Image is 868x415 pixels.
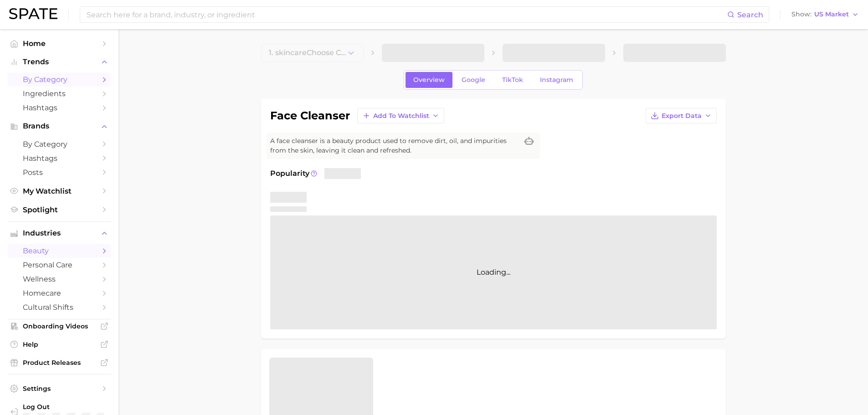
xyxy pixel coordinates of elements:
span: Search [737,10,763,19]
button: Export Data [646,108,717,123]
h1: face cleanser [270,110,350,121]
button: Trends [7,55,111,69]
span: Hashtags [23,103,96,112]
a: by Category [7,137,111,151]
span: My Watchlist [23,187,96,195]
a: homecare [7,286,111,300]
span: personal care [23,261,96,269]
span: Onboarding Videos [23,322,96,330]
span: Ingredients [23,89,96,98]
span: cultural shifts [23,303,96,312]
a: Instagram [532,72,581,88]
span: Popularity [270,168,309,179]
a: personal care [7,258,111,272]
span: by Category [23,140,96,149]
a: Overview [406,72,452,88]
button: Industries [7,226,111,240]
span: Brands [23,122,96,130]
a: Google [454,72,493,88]
span: US Market [814,12,849,17]
a: My Watchlist [7,184,111,198]
a: TikTok [494,72,531,88]
span: Hashtags [23,154,96,163]
span: Settings [23,384,96,393]
a: beauty [7,244,111,258]
span: Log Out [23,403,116,411]
a: Posts [7,165,111,179]
span: beauty [23,246,96,255]
span: Overview [413,76,445,84]
span: Product Releases [23,359,96,367]
span: Home [23,39,96,48]
span: Add to Watchlist [373,112,429,120]
a: Home [7,36,111,51]
a: by Category [7,72,111,87]
input: Search here for a brand, industry, or ingredient [86,7,727,22]
a: cultural shifts [7,300,111,314]
span: Instagram [540,76,573,84]
span: Industries [23,229,96,237]
span: homecare [23,289,96,297]
span: TikTok [502,76,523,84]
span: Export Data [662,112,702,120]
span: A face cleanser is a beauty product used to remove dirt, oil, and impurities from the skin, leavi... [270,136,518,155]
span: Posts [23,168,96,177]
span: Help [23,340,96,348]
img: SPATE [9,8,57,19]
a: Settings [7,382,111,395]
span: by Category [23,75,96,84]
button: ShowUS Market [789,9,861,20]
a: Onboarding Videos [7,319,111,333]
span: Google [462,76,485,84]
span: wellness [23,275,96,283]
a: Hashtags [7,151,111,165]
div: Loading... [270,215,717,329]
span: Trends [23,58,96,66]
a: Spotlight [7,203,111,217]
button: Brands [7,119,111,133]
a: Ingredients [7,87,111,101]
span: Spotlight [23,205,96,214]
span: 1. skincare Choose Category [269,49,346,57]
a: Hashtags [7,101,111,115]
button: 1. skincareChoose Category [261,44,364,62]
a: Help [7,338,111,351]
a: wellness [7,272,111,286]
button: Add to Watchlist [357,108,444,123]
a: Product Releases [7,356,111,369]
span: Show [791,12,812,17]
